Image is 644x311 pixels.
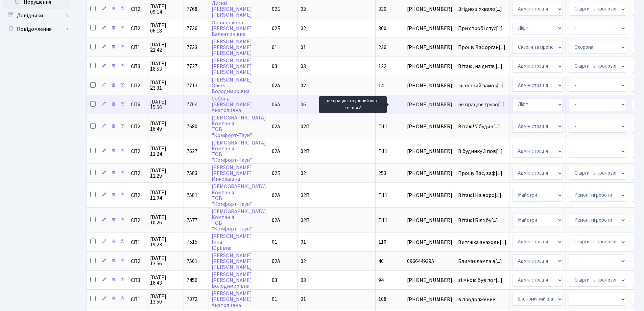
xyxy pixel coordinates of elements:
span: 02А [272,192,280,199]
span: [DATE] 09:14 [150,4,181,15]
span: зі мною був пог[...] [458,276,502,284]
span: [PHONE_NUMBER] [407,6,452,12]
span: [DATE] 11:24 [150,146,181,157]
a: [PERSON_NAME][PERSON_NAME]Анатоліївна [212,290,252,309]
span: СП2 [131,259,144,264]
span: СП1 [131,45,144,50]
span: 110 [378,239,386,246]
a: [DEMOGRAPHIC_DATA]КомпаніяТОВ"Комфорт-Таун" [212,114,266,139]
span: 02 [301,5,306,13]
span: Вітаю! Біля бу[...] [458,217,498,224]
span: 7727 [187,63,197,70]
span: [PHONE_NUMBER] [407,124,452,129]
span: СП2 [131,6,144,12]
span: [DATE] 12:04 [150,190,181,201]
span: в продолжение [458,297,506,302]
span: 03 [272,276,277,284]
span: 02 [301,258,306,265]
a: Соболь[PERSON_NAME]Анатоліївна [212,95,252,114]
span: 02А [272,258,280,265]
span: [DATE] 13:56 [150,256,181,266]
span: Вітаю, на дитяч[...] [458,63,502,70]
span: Прошу Вас, заф[...] [458,170,502,177]
span: зламаний замок[...] [458,82,504,89]
span: 02П [301,217,310,224]
span: В будинку 3 пов[...] [458,148,503,155]
span: СП3 [131,277,144,283]
span: [DATE] 16:43 [150,275,181,286]
span: Згідно з Ухвало[...] [458,5,502,13]
span: 02Б [272,170,281,177]
span: 253 [378,170,386,177]
span: 02А [272,148,280,155]
span: СП2 [131,149,144,154]
span: П11 [378,192,387,199]
span: 7581 [187,192,197,199]
span: СП6 [131,102,144,107]
span: [PHONE_NUMBER] [407,218,452,223]
span: СП1 [131,297,144,302]
span: [PHONE_NUMBER] [407,297,452,302]
span: [DATE] 21:42 [150,42,181,53]
span: 7627 [187,148,197,155]
span: 108 [378,296,386,303]
a: [PERSON_NAME][PERSON_NAME][PERSON_NAME] [212,38,252,57]
span: 03 [301,63,306,70]
span: [PHONE_NUMBER] [407,83,452,88]
span: [DATE] 13:50 [150,294,181,305]
span: 01 [301,44,306,51]
span: При спробі спус[...] [458,25,503,32]
span: 7680 [187,123,197,130]
span: 02 [301,25,306,32]
span: [PHONE_NUMBER] [407,149,452,154]
span: СП3 [131,64,144,69]
span: 01 [272,296,277,303]
span: 03 [272,63,277,70]
span: 339 [378,5,386,13]
span: [PHONE_NUMBER] [407,45,452,50]
span: 02П [301,148,310,155]
span: СП2 [131,124,144,129]
span: [DATE] 23:31 [150,80,181,91]
span: СП2 [131,193,144,198]
span: 01 [301,239,306,246]
span: 236 [378,44,386,51]
a: [DEMOGRAPHIC_DATA]КомпаніяТОВ"Комфорт-Таун" [212,183,266,208]
span: 7577 [187,217,197,224]
span: П11 [378,217,387,224]
span: 02 [301,82,306,89]
span: П11 [378,123,387,130]
span: [PHONE_NUMBER] [407,102,452,107]
span: Прошу Вас орган[...] [458,44,505,51]
span: [PHONE_NUMBER] [407,171,452,176]
span: СП2 [131,26,144,31]
span: 02Б [272,25,281,32]
span: 01 [301,296,306,303]
span: 94 [378,276,384,284]
span: П11 [378,148,387,155]
span: 14 [378,82,384,89]
span: 02А [272,123,280,130]
span: [DATE] 15:56 [150,99,181,110]
span: [DATE] 19:23 [150,237,181,247]
span: СП2 [131,218,144,223]
span: 03 [301,276,306,284]
span: 7713 [187,82,197,89]
span: 7501 [187,258,197,265]
span: 7768 [187,5,197,13]
span: не працює грузо[...] [458,101,505,108]
span: 300 [378,25,386,32]
span: 7733 [187,44,197,51]
span: 06 [301,101,306,108]
span: Вітаю! На воро[...] [458,192,501,199]
a: [PERSON_NAME][PERSON_NAME][PERSON_NAME] [212,252,252,271]
span: Вітаю! У будин[...] [458,123,500,130]
span: Витяжка знаходи[...] [458,239,506,246]
span: [PHONE_NUMBER] [407,26,452,31]
span: 01 [272,239,277,246]
a: [PERSON_NAME][PERSON_NAME]Володимирівна [212,271,252,290]
a: Повідомлення [3,22,71,36]
a: [DEMOGRAPHIC_DATA]КомпаніяТОВ"Комфорт-Таун" [212,139,266,164]
span: [PHONE_NUMBER] [407,240,452,245]
span: СП1 [131,240,144,245]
